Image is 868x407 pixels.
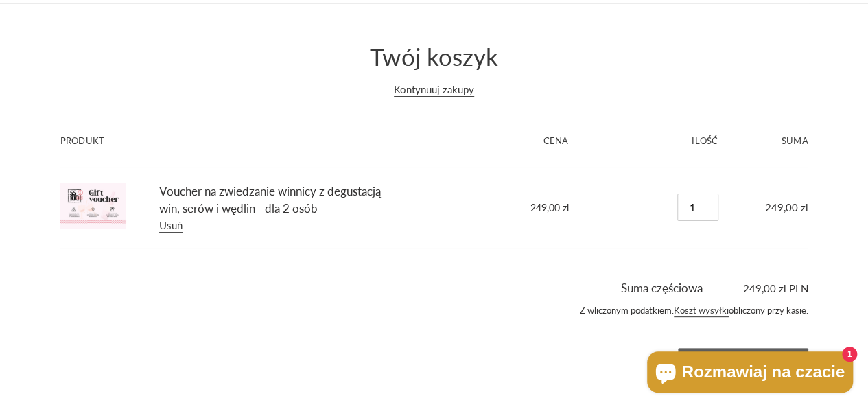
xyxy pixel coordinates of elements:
[584,115,734,167] th: Ilość
[678,348,808,374] input: Realizacja zakupu
[705,281,808,296] span: 249,00 zl PLN
[765,201,808,213] span: 249,00 zl
[159,184,381,216] a: Voucher na zwiedzanie winnicy z degustacją win, serów i wędlin - dla 2 osób
[397,115,584,167] th: Cena
[621,281,703,295] span: Suma częściowa
[60,42,808,71] h1: Twój koszyk
[412,200,569,215] dd: 249,00 zl
[674,305,729,317] a: Koszt wysyłki
[159,219,183,233] a: Usuń Voucher na zwiedzanie winnicy z degustacją win, serów i wędlin - dla 2 osób
[643,351,857,396] inbox-online-store-chat: Czat w sklepie online Shopify
[734,115,808,167] th: Suma
[60,297,808,332] div: Z wliczonym podatkiem. obliczony przy kasie.
[60,115,397,167] th: Produkt
[394,83,474,97] a: Kontynuuj zakupy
